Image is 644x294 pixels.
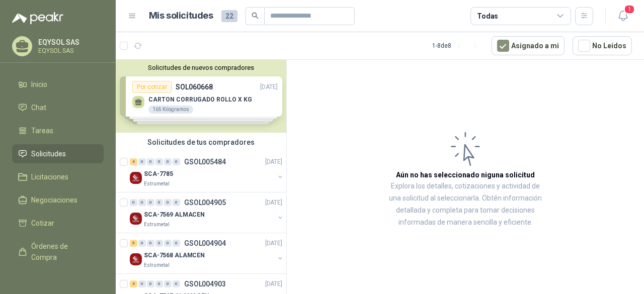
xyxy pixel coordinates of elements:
p: GSOL004903 [184,280,226,287]
img: Company Logo [130,253,142,265]
p: SCA-7569 ALMACEN [144,210,205,220]
a: Inicio [12,75,104,94]
p: EQYSOL SAS [38,39,101,46]
div: Solicitudes de tus compradores [116,133,286,152]
span: search [252,12,259,19]
img: Company Logo [130,213,142,225]
a: 5 0 0 0 0 0 GSOL004904[DATE] Company LogoSCA-7568 ALAMCENEstrumetal [130,237,284,269]
button: 1 [614,7,632,25]
div: 0 [164,158,172,165]
p: [DATE] [265,157,282,167]
div: 0 [147,240,154,247]
span: Chat [31,102,46,113]
p: SCA-7568 ALAMCEN [144,251,205,260]
img: Logo peakr [12,12,63,24]
p: Estrumetal [144,180,170,188]
button: Asignado a mi [492,36,565,55]
div: 0 [173,199,180,206]
span: Licitaciones [31,171,68,182]
div: 0 [138,240,146,247]
div: 0 [138,158,146,165]
a: 4 0 0 0 0 0 GSOL005484[DATE] Company LogoSCA-7785Estrumetal [130,156,284,188]
p: Estrumetal [144,221,170,229]
div: Solicitudes de nuevos compradoresPor cotizarSOL060668[DATE] CARTON CORRUGADO ROLLO X KG165 Kilogr... [116,60,286,133]
span: Negociaciones [31,194,77,206]
span: 22 [221,10,237,22]
div: 0 [155,280,163,287]
div: 4 [130,158,137,165]
a: Chat [12,98,104,117]
p: [DATE] [265,279,282,289]
h3: Aún no has seleccionado niguna solicitud [396,169,535,180]
div: 0 [138,280,146,287]
div: 0 [164,280,172,287]
p: [DATE] [265,239,282,248]
p: GSOL004905 [184,199,226,206]
div: 0 [173,158,180,165]
p: GSOL005484 [184,158,226,165]
div: 1 - 8 de 8 [432,38,484,54]
a: Órdenes de Compra [12,237,104,267]
a: Cotizar [12,214,104,233]
button: Solicitudes de nuevos compradores [120,64,282,71]
div: 0 [173,280,180,287]
p: Estrumetal [144,261,170,269]
h1: Mis solicitudes [149,9,213,23]
span: Tareas [31,125,53,136]
div: 4 [130,280,137,287]
button: No Leídos [573,36,632,55]
div: 0 [155,158,163,165]
a: 0 0 0 0 0 0 GSOL004905[DATE] Company LogoSCA-7569 ALMACENEstrumetal [130,197,284,229]
p: EQYSOL SAS [38,48,101,54]
a: Negociaciones [12,190,104,210]
a: Solicitudes [12,144,104,163]
span: Órdenes de Compra [31,241,94,263]
div: Todas [477,11,498,22]
p: Explora los detalles, cotizaciones y actividad de una solicitud al seleccionarla. Obtén informaci... [387,180,543,229]
div: 0 [173,240,180,247]
div: 0 [155,199,163,206]
span: Inicio [31,79,47,90]
div: 0 [147,158,154,165]
span: Cotizar [31,218,54,229]
a: Tareas [12,121,104,140]
span: Solicitudes [31,148,66,159]
p: [DATE] [265,198,282,208]
a: Licitaciones [12,167,104,186]
div: 0 [130,199,137,206]
span: 1 [624,5,635,14]
div: 0 [155,240,163,247]
div: 0 [164,240,172,247]
p: GSOL004904 [184,240,226,247]
div: 0 [147,199,154,206]
div: 5 [130,240,137,247]
div: 0 [147,280,154,287]
p: SCA-7785 [144,169,173,179]
div: 0 [138,199,146,206]
img: Company Logo [130,172,142,184]
div: 0 [164,199,172,206]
